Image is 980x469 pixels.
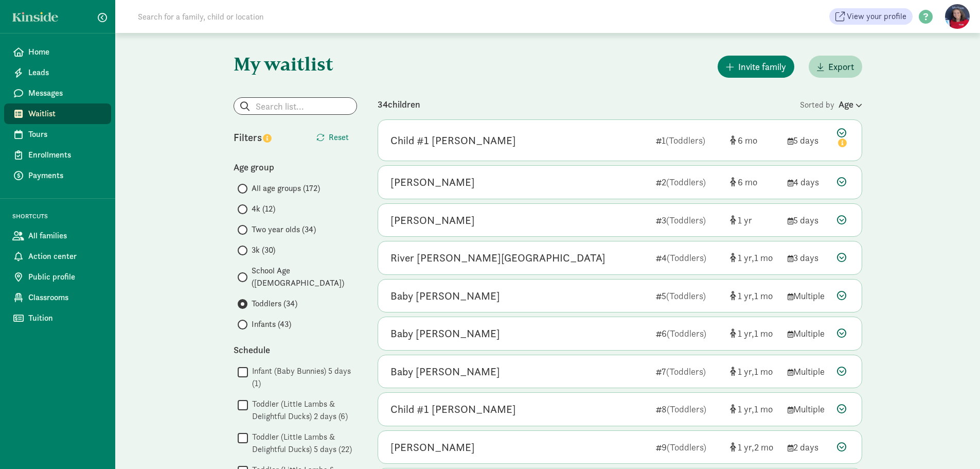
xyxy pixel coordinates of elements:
[730,326,779,340] div: [object Object]
[730,364,779,378] div: [object Object]
[308,127,357,148] button: Reset
[4,62,111,83] a: Leads
[4,83,111,103] a: Messages
[4,165,111,186] a: Payments
[666,214,706,226] span: (Toddlers)
[28,108,103,120] span: Waitlist
[252,318,291,331] span: Infants (43)
[738,176,757,188] span: 6
[390,212,475,229] div: Felix Zauner
[252,244,275,256] span: 3k (30)
[390,174,475,190] div: Hayes Heuerman
[4,103,111,124] a: Waitlist
[248,431,357,456] label: Toddler (Little Lambs & Delightful Ducks) 5 days (22)
[252,223,316,236] span: Two year olds (34)
[390,325,500,342] div: Baby McCrary
[788,440,829,454] div: 2 days
[738,403,754,415] span: 1
[730,213,779,227] div: [object Object]
[666,366,706,377] span: (Toddlers)
[4,225,111,246] a: All families
[28,271,103,283] span: Public profile
[252,182,320,195] span: All age groups (172)
[28,46,103,58] span: Home
[828,60,854,74] span: Export
[738,441,754,453] span: 1
[329,131,349,144] span: Reset
[738,327,754,339] span: 1
[666,290,706,302] span: (Toddlers)
[4,145,111,165] a: Enrollments
[656,364,722,378] div: 7
[252,298,297,310] span: Toddlers (34)
[656,175,722,189] div: 2
[730,175,779,189] div: [object Object]
[656,402,722,416] div: 8
[4,308,111,328] a: Tuition
[809,56,862,78] button: Export
[839,97,862,111] div: Age
[754,441,773,453] span: 2
[4,124,111,145] a: Tours
[252,203,275,215] span: 4k (12)
[234,130,295,145] div: Filters
[4,267,111,287] a: Public profile
[28,230,103,242] span: All families
[754,366,773,377] span: 1
[656,289,722,303] div: 5
[390,363,500,380] div: Baby Paramore
[730,289,779,303] div: [object Object]
[718,56,794,78] button: Invite family
[788,213,829,227] div: 5 days
[390,132,516,149] div: Child #1 Pretti
[656,326,722,340] div: 6
[28,87,103,99] span: Messages
[234,98,357,114] input: Search list...
[28,128,103,141] span: Tours
[788,364,829,378] div: Multiple
[730,133,779,147] div: [object Object]
[28,291,103,304] span: Classrooms
[234,54,357,74] h1: My waitlist
[234,160,357,174] div: Age group
[656,440,722,454] div: 9
[738,366,754,377] span: 1
[252,265,357,289] span: School Age ([DEMOGRAPHIC_DATA])
[248,398,357,423] label: Toddler (Little Lambs & Delightful Ducks) 2 days (6)
[730,440,779,454] div: [object Object]
[667,252,706,264] span: (Toddlers)
[28,169,103,182] span: Payments
[390,250,605,266] div: River Klus-Wedel
[667,327,706,339] span: (Toddlers)
[738,134,757,146] span: 6
[28,250,103,263] span: Action center
[788,402,829,416] div: Multiple
[656,251,722,265] div: 4
[667,441,706,453] span: (Toddlers)
[390,439,475,456] div: Tristan Hatley
[666,176,706,188] span: (Toddlers)
[800,97,862,111] div: Sorted by
[788,326,829,340] div: Multiple
[738,290,754,302] span: 1
[248,365,357,390] label: Infant (Baby Bunnies) 5 days (1)
[390,401,516,418] div: Child #1 Quinlan
[738,60,786,74] span: Invite family
[666,134,705,146] span: (Toddlers)
[788,251,829,265] div: 3 days
[390,288,500,304] div: Baby McWilliams
[656,133,722,147] div: 1
[667,403,706,415] span: (Toddlers)
[754,290,773,302] span: 1
[929,420,980,469] div: Chat Widget
[738,252,754,264] span: 1
[730,402,779,416] div: [object Object]
[788,133,829,147] div: 5 days
[4,246,111,267] a: Action center
[847,10,906,23] span: View your profile
[738,214,752,226] span: 1
[28,66,103,79] span: Leads
[754,403,773,415] span: 1
[754,327,773,339] span: 1
[656,213,722,227] div: 3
